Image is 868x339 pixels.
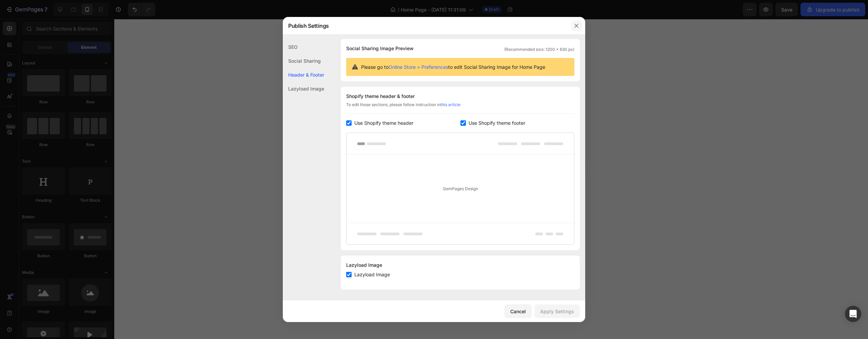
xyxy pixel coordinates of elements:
p: Supports strong muscles, increases bone strength [13,264,114,271]
span: Use Shopify theme header [354,119,413,127]
div: Social Sharing [283,54,324,68]
div: Cancel [510,308,526,315]
div: To edit those sections, please follow instruction in [346,102,574,114]
button: Apply Settings [534,304,580,318]
p: Bursting with protein, vitamins, and minerals [13,253,114,260]
span: Lazyload Image [354,271,390,279]
img: 495611768014373769-47762bdc-c92b-46d1-973d-50401e2847fe.png [60,295,126,302]
span: Use Shopify theme footer [469,119,525,127]
div: Publish Settings [283,17,568,35]
a: Online Store > Preferences [389,64,448,70]
div: Apply Settings [540,308,574,315]
span: Please go to to edit Social Sharing Image for Home Page [361,63,545,71]
p: Rated 4.5/5 Based on 895 Reviews [32,192,95,198]
img: gempages_432750572815254551-59903377-dce6-4988-a84e-9c2dfb018dfa.svg [101,18,108,25]
div: Start baking doggy delights [62,281,124,288]
div: GemPages Design [347,155,574,223]
button: Cancel [505,304,532,318]
span: Social Sharing Image Preview [346,44,414,53]
div: Lazyload Image [346,261,574,269]
p: 22,500+ Happy Customers [12,18,68,25]
p: Satisfy your furry friends with homemade delights they'll crave [6,203,180,223]
img: Pet_Food_Supplies_-_One_Product_Store.webp [21,37,166,182]
div: Shopify theme header & footer [346,92,574,100]
div: Lazyload Image [283,82,324,96]
img: gempages_432750572815254551-eadfcdf8-0c28-40e6-9c37-440b21e86fba.svg [0,18,7,25]
a: Start baking doggy delights [5,277,181,292]
div: SEO [283,40,324,54]
p: +700 5-Star Reviews [112,18,155,25]
p: Perfect for sensitive tummies [13,230,114,237]
div: Header & Footer [283,68,324,82]
a: this article [440,102,460,107]
div: Open Intercom Messenger [845,306,861,322]
span: (Recommended size: 1200 x 630 px) [504,46,574,53]
p: Supercharge immunity System [13,241,114,248]
span: Mobile ( 547 px) [63,3,92,10]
